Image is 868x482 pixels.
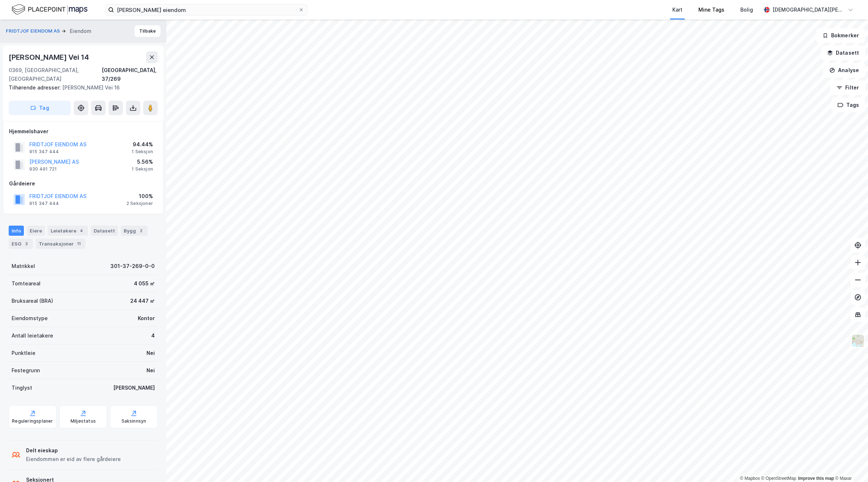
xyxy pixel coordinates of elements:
[130,297,155,305] div: 24 447 ㎡
[823,63,865,77] button: Analyse
[29,149,59,155] div: 915 347 444
[12,418,53,424] div: Reguleringsplaner
[9,66,102,83] div: 0369, [GEOGRAPHIC_DATA], [GEOGRAPHIC_DATA]
[146,349,155,357] div: Nei
[9,83,152,92] div: [PERSON_NAME] Vei 16
[761,476,796,481] a: OpenStreetMap
[740,476,760,481] a: Mapbox
[9,226,24,236] div: Info
[26,446,121,455] div: Delt eieskap
[138,314,155,323] div: Kontor
[75,240,82,247] div: 11
[78,227,85,234] div: 4
[102,66,158,83] div: [GEOGRAPHIC_DATA], 37/269
[27,226,45,236] div: Eiere
[91,226,118,236] div: Datasett
[137,227,145,234] div: 2
[851,334,865,348] img: Z
[816,28,865,43] button: Bokmerker
[36,239,85,249] div: Transaksjoner
[146,366,155,375] div: Nei
[9,84,62,91] span: Tilhørende adresser:
[127,201,153,206] div: 2 Seksjoner
[821,46,865,60] button: Datasett
[773,5,845,14] div: [DEMOGRAPHIC_DATA][PERSON_NAME]
[12,383,32,392] div: Tinglyst
[6,28,61,35] button: FRIDTJOF EIENDOM AS
[132,158,153,166] div: 5.56%
[48,226,88,236] div: Leietakere
[127,192,153,201] div: 100%
[29,201,59,206] div: 915 347 444
[698,5,724,14] div: Mine Tags
[9,127,157,136] div: Hjemmelshaver
[9,239,33,249] div: ESG
[132,140,153,149] div: 94.44%
[798,476,834,481] a: Improve this map
[12,314,48,323] div: Eiendomstype
[113,383,155,392] div: [PERSON_NAME]
[12,279,41,288] div: Tomteareal
[9,51,90,63] div: [PERSON_NAME] Vei 14
[114,4,298,15] input: Søk på adresse, matrikkel, gårdeiere, leietakere eller personer
[71,418,96,424] div: Miljøstatus
[110,262,155,271] div: 301-37-269-0-0
[672,5,682,14] div: Kart
[12,3,88,16] img: logo.f888ab2527a4732fd821a326f86c7f29.svg
[831,98,865,112] button: Tags
[132,166,153,172] div: 1 Seksjon
[122,418,146,424] div: Saksinnsyn
[70,27,92,35] div: Eiendom
[12,262,35,271] div: Matrikkel
[832,447,868,482] iframe: Chat Widget
[9,179,157,188] div: Gårdeiere
[135,25,161,37] button: Tilbake
[12,297,53,305] div: Bruksareal (BRA)
[12,331,53,340] div: Antall leietakere
[23,240,30,247] div: 3
[12,349,35,357] div: Punktleie
[26,455,121,464] div: Eiendommen er eid av flere gårdeiere
[12,366,40,375] div: Festegrunn
[830,80,865,95] button: Filter
[9,101,71,115] button: Tag
[132,149,153,155] div: 1 Seksjon
[29,166,57,172] div: 930 491 721
[740,5,753,14] div: Bolig
[134,279,155,288] div: 4 055 ㎡
[151,331,155,340] div: 4
[121,226,148,236] div: Bygg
